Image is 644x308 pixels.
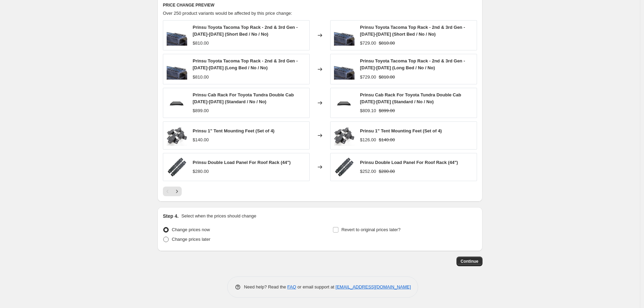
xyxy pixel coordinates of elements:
[163,187,182,196] nav: Pagination
[287,284,296,289] a: FAQ
[379,40,395,47] strike: $810.00
[193,137,209,143] div: $140.00
[167,59,187,80] img: Prinsu-Toyota-Tacoma-Top-Rack---2nd-_-3rd-Gen---2005-2022_80x.jpg
[379,168,395,175] strike: $280.00
[181,213,256,220] p: Select when the prices should change
[193,25,298,37] span: Prinsu Toyota Tacoma Top Rack - 2nd & 3rd Gen - [DATE]-[DATE] (Short Bed / No / No)
[360,74,376,81] div: $729.00
[193,92,294,104] span: Prinsu Cab Rack For Toyota Tundra Double Cab [DATE]-[DATE] (Standard / No / No)
[163,2,477,8] h6: PRICE CHANGE PREVIEW
[163,11,292,16] span: Over 250 product variants would be affected by this price change:
[167,93,187,113] img: prinsu_toyota_tundra_double_cab_rack_2007-2018_80x.png
[167,25,187,46] img: Prinsu-Toyota-Tacoma-Top-Rack---2nd-_-3rd-Gen---2005-2022_80x.jpg
[193,74,209,81] div: $810.00
[193,58,298,70] span: Prinsu Toyota Tacoma Top Rack - 2nd & 3rd Gen - [DATE]-[DATE] (Long Bed / No / No)
[336,284,411,289] a: [EMAIL_ADDRESS][DOMAIN_NAME]
[334,157,355,177] img: prinsu-load-panel_4c2a23f1-2408-4d3e-9abb-821956f0653e_80x.jpg
[193,128,274,133] span: Prinsu 1" Tent Mounting Feet (Set of 4)
[360,107,376,114] div: $809.10
[244,284,287,289] span: Need help? Read the
[379,107,395,114] strike: $899.00
[360,168,376,175] div: $252.00
[334,25,355,46] img: Prinsu-Toyota-Tacoma-Top-Rack---2nd-_-3rd-Gen---2005-2022_80x.jpg
[360,160,458,165] span: Prinsu Double Load Panel For Roof Rack (44")
[193,107,209,114] div: $899.00
[193,168,209,175] div: $280.00
[360,25,465,37] span: Prinsu Toyota Tacoma Top Rack - 2nd & 3rd Gen - [DATE]-[DATE] (Short Bed / No / No)
[193,40,209,47] div: $810.00
[334,125,355,146] img: 1inchMountingFeetCloseup_80x.jpg
[193,160,291,165] span: Prinsu Double Load Panel For Roof Rack (44")
[342,227,401,232] span: Revert to original prices later?
[360,128,442,133] span: Prinsu 1" Tent Mounting Feet (Set of 4)
[167,157,187,177] img: prinsu-load-panel_4c2a23f1-2408-4d3e-9abb-821956f0653e_80x.jpg
[360,40,376,47] div: $729.00
[334,93,355,113] img: prinsu_toyota_tundra_double_cab_rack_2007-2018_80x.png
[379,137,395,143] strike: $140.00
[163,213,179,220] h2: Step 4.
[360,92,461,104] span: Prinsu Cab Rack For Toyota Tundra Double Cab [DATE]-[DATE] (Standard / No / No)
[334,59,355,80] img: Prinsu-Toyota-Tacoma-Top-Rack---2nd-_-3rd-Gen---2005-2022_80x.jpg
[456,257,482,266] button: Continue
[360,137,376,143] div: $126.00
[461,259,478,264] span: Continue
[379,74,395,81] strike: $810.00
[167,125,187,146] img: 1inchMountingFeetCloseup_80x.jpg
[172,227,210,232] span: Change prices now
[172,187,182,196] button: Next
[296,284,336,289] span: or email support at
[172,237,210,242] span: Change prices later
[360,58,465,70] span: Prinsu Toyota Tacoma Top Rack - 2nd & 3rd Gen - [DATE]-[DATE] (Long Bed / No / No)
